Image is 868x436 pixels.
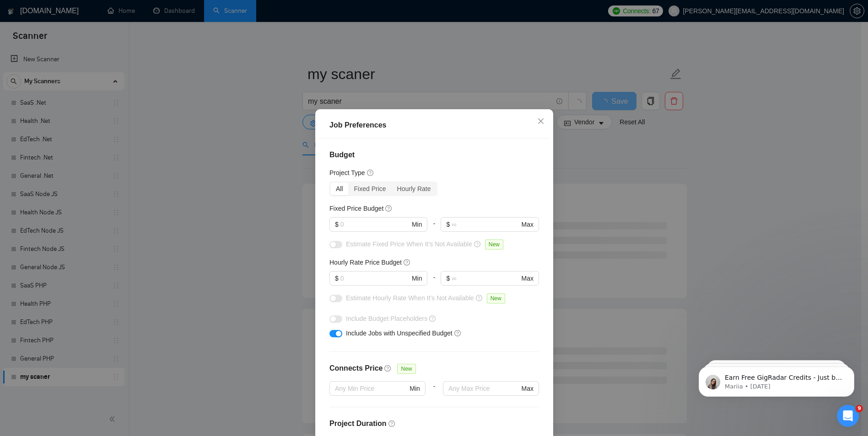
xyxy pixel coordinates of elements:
[348,182,391,195] div: Fixed Price
[475,294,483,301] span: question-circle
[521,383,533,393] span: Max
[427,271,441,293] div: -
[425,381,442,407] div: -
[346,315,427,322] span: Include Budget Placeholders
[384,364,392,372] span: question-circle
[329,363,383,374] h4: Connects Price
[411,273,422,283] span: Min
[403,258,410,266] span: question-circle
[837,405,859,427] iframe: Intercom live chat
[427,217,441,239] div: -
[454,329,461,336] span: question-circle
[330,182,349,195] div: All
[685,347,868,411] iframe: Intercom notifications message
[521,219,533,229] span: Max
[346,294,474,302] span: Estimate Hourly Rate When It’s Not Available
[410,383,420,393] span: Min
[335,219,339,229] span: $
[485,239,503,250] span: New
[537,117,545,125] span: close
[388,420,395,427] span: question-circle
[448,383,519,393] input: Any Max Price
[329,418,539,429] h4: Project Duration
[329,203,383,213] h5: Fixed Price Budget
[335,383,408,393] input: Any Min Price
[856,405,863,412] span: 9
[452,273,519,283] input: ∞
[528,109,553,134] button: Close
[446,273,450,283] span: $
[521,273,533,283] span: Max
[329,120,539,131] div: Job Preferences
[329,149,539,160] h4: Budget
[452,219,519,229] input: ∞
[411,219,422,229] span: Min
[367,169,374,176] span: question-circle
[340,273,410,283] input: 0
[391,182,436,195] div: Hourly Rate
[397,364,415,374] span: New
[486,293,505,303] span: New
[346,240,472,248] span: Estimate Fixed Price When It’s Not Available
[346,330,453,337] span: Include Jobs with Unspecified Budget
[446,219,450,229] span: $
[335,273,339,283] span: $
[340,219,410,229] input: 0
[329,168,365,178] h5: Project Type
[474,240,481,247] span: question-circle
[429,314,437,322] span: question-circle
[385,204,393,212] span: question-circle
[329,257,402,267] h5: Hourly Rate Price Budget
